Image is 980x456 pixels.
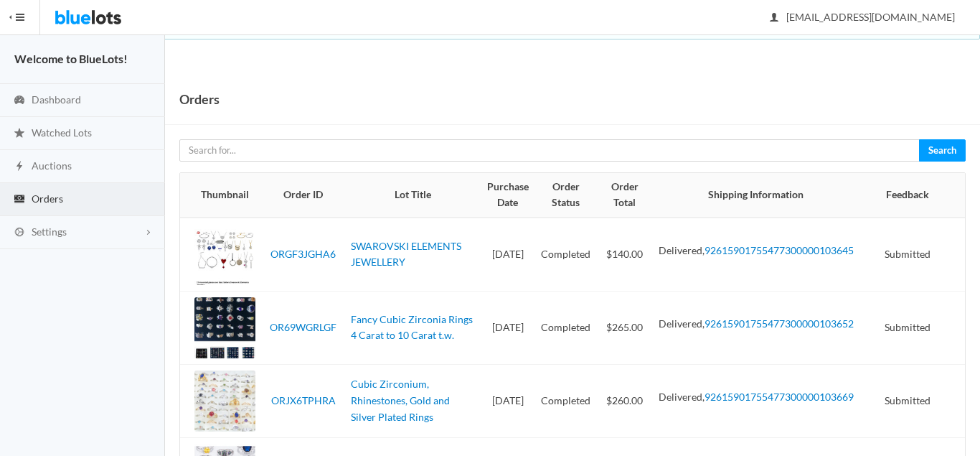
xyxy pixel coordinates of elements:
[481,218,535,292] td: [DATE]
[351,240,461,269] a: SWAROVSKI ELEMENTS JEWELLERY
[351,313,473,342] a: Fancy Cubic Zirconia Rings 4 Carat to 10 Carat t.w.
[180,173,261,218] th: Thumbnail
[535,364,597,437] td: Completed
[859,173,965,218] th: Feedback
[659,389,854,406] li: Delivered,
[705,244,854,256] a: 92615901755477300000103645
[12,160,27,174] ion-icon: flash
[596,364,653,437] td: $260.00
[535,291,597,364] td: Completed
[535,218,597,292] td: Completed
[12,127,27,141] ion-icon: star
[596,218,653,292] td: $140.00
[653,173,859,218] th: Shipping Information
[859,364,965,437] td: Submitted
[179,88,220,110] h1: Orders
[32,126,92,139] span: Watched Lots
[767,11,781,25] ion-icon: person
[705,391,854,403] a: 92615901755477300000103669
[32,225,67,238] span: Settings
[12,94,27,108] ion-icon: speedometer
[659,316,854,332] li: Delivered,
[270,321,336,333] a: OR69WGRLGF
[481,291,535,364] td: [DATE]
[32,192,63,205] span: Orders
[596,173,653,218] th: Order Total
[12,193,27,207] ion-icon: cash
[481,364,535,437] td: [DATE]
[859,218,965,292] td: Submitted
[351,378,450,422] a: Cubic Zirconium, Rhinestones, Gold and Silver Plated Rings
[771,11,955,23] span: [EMAIL_ADDRESS][DOMAIN_NAME]
[596,291,653,364] td: $265.00
[270,248,336,260] a: ORGF3JGHA6
[271,394,336,406] a: ORJX6TPHRA
[481,173,535,218] th: Purchase Date
[535,173,597,218] th: Order Status
[12,226,27,240] ion-icon: cog
[261,173,345,218] th: Order ID
[14,52,128,65] strong: Welcome to BlueLots!
[919,139,966,162] button: Search
[32,93,81,106] span: Dashboard
[32,159,72,172] span: Auctions
[659,243,854,259] li: Delivered,
[859,291,965,364] td: Submitted
[345,173,481,218] th: Lot Title
[705,317,854,330] a: 92615901755477300000103652
[179,139,920,162] input: Search for...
